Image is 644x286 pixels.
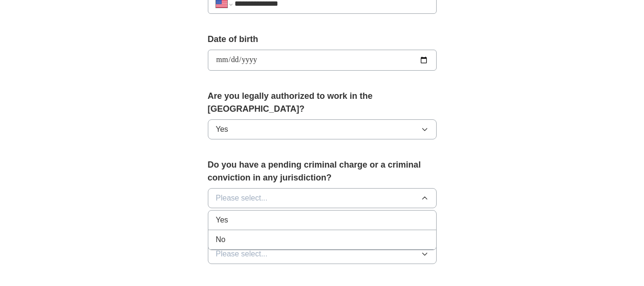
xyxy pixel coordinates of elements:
label: Do you have a pending criminal charge or a criminal conviction in any jurisdiction? [208,159,437,184]
span: Please select... [216,248,268,260]
span: Please select... [216,192,268,204]
button: Please select... [208,244,437,264]
label: Date of birth [208,33,437,46]
span: Yes [216,124,228,135]
span: Yes [216,214,228,226]
label: Are you legally authorized to work in the [GEOGRAPHIC_DATA]? [208,90,437,116]
span: No [216,234,225,245]
button: Yes [208,119,437,139]
button: Please select... [208,188,437,208]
